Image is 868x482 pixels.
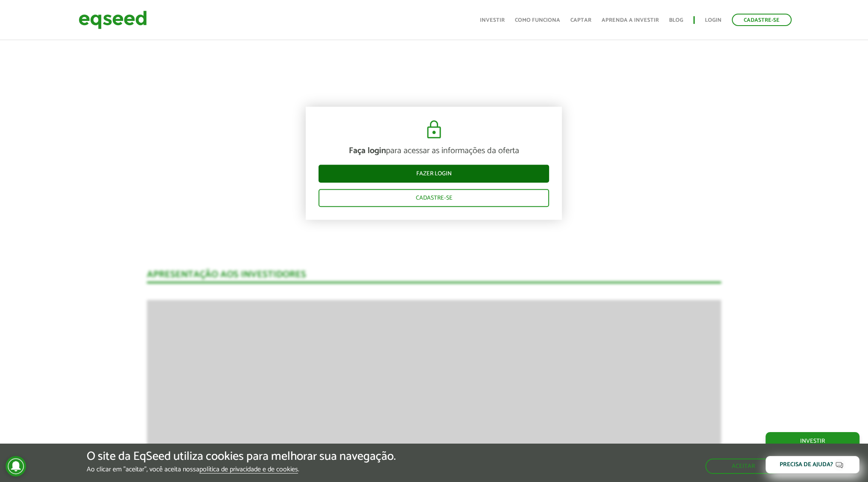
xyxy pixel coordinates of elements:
[570,17,591,23] a: Captar
[766,432,859,450] a: Investir
[319,165,549,183] a: Fazer login
[705,17,722,23] a: Login
[79,9,147,31] img: EqSeed
[669,17,683,23] a: Blog
[199,466,298,473] a: política de privacidade e de cookies
[319,189,549,207] a: Cadastre-se
[732,14,792,26] a: Cadastre-se
[602,17,659,23] a: Aprenda a investir
[349,144,386,158] strong: Faça login
[705,459,781,474] button: Aceitar
[87,450,396,463] h5: O site da EqSeed utiliza cookies para melhorar sua navegação.
[424,119,444,140] img: cadeado.svg
[480,17,505,23] a: Investir
[515,17,560,23] a: Como funciona
[87,465,396,473] p: Ao clicar em "aceitar", você aceita nossa .
[319,146,549,156] p: para acessar as informações da oferta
